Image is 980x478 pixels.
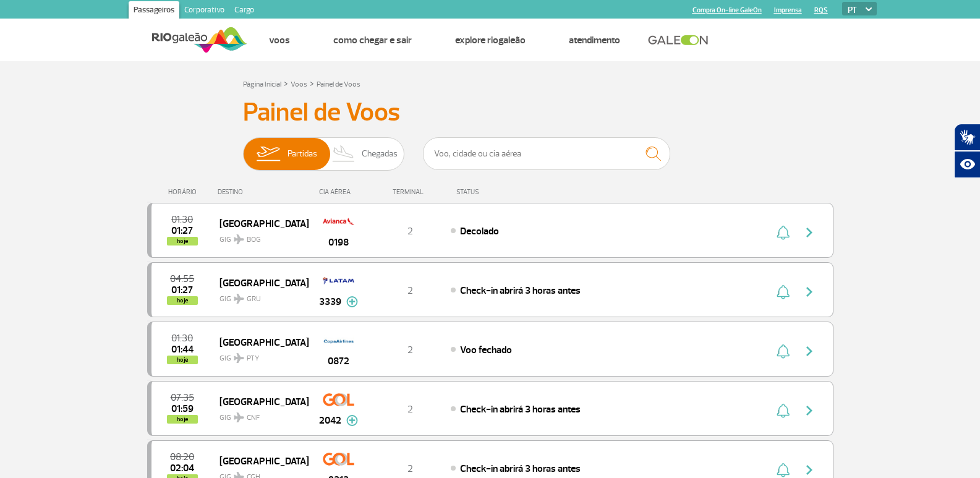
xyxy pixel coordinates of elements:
span: CNF [247,412,260,424]
span: Check-in abrirá 3 horas antes [460,403,581,416]
img: destiny_airplane.svg [234,412,244,422]
span: GIG [219,346,299,364]
span: GIG [219,287,299,305]
span: 2 [407,463,413,475]
a: RQS [814,6,828,14]
span: 0872 [328,354,349,369]
span: 2025-10-01 04:55:00 [170,275,194,283]
span: 2025-10-01 08:20:00 [170,453,194,461]
span: [GEOGRAPHIC_DATA] [219,453,299,469]
span: PTY [247,353,259,364]
div: STATUS [450,188,551,196]
span: 2 [407,344,413,356]
span: 0198 [328,235,349,250]
div: CIA AÉREA [308,188,370,196]
span: 2025-10-01 01:27:17 [171,226,193,235]
span: 2025-10-01 07:35:00 [171,393,194,402]
span: BOG [247,234,261,245]
span: 2025-10-01 02:04:00 [170,464,194,472]
img: slider-embarque [249,138,288,170]
span: GRU [247,294,261,305]
a: Atendimento [569,34,620,46]
input: Voo, cidade ou cia aérea [423,137,670,170]
img: mais-info-painel-voo.svg [346,296,358,307]
img: seta-direita-painel-voo.svg [802,344,817,359]
span: 2025-10-01 01:30:00 [171,334,193,343]
span: 2 [407,284,413,297]
span: 2025-10-01 01:44:00 [171,345,194,354]
div: DESTINO [218,188,308,196]
span: Partidas [288,138,317,170]
a: > [284,76,288,90]
img: slider-desembarque [326,138,362,170]
img: mais-info-painel-voo.svg [346,415,358,426]
h3: Painel de Voos [243,97,738,128]
div: TERMINAL [370,188,450,196]
img: seta-direita-painel-voo.svg [802,284,817,299]
span: 2 [407,403,413,416]
img: seta-direita-painel-voo.svg [802,403,817,418]
span: hoje [167,415,198,424]
img: sino-painel-voo.svg [777,284,790,299]
span: 2025-10-01 01:30:00 [171,215,193,224]
span: [GEOGRAPHIC_DATA] [219,334,299,350]
a: Voos [269,34,290,46]
a: Painel de Voos [317,80,360,89]
a: > [310,76,314,90]
img: sino-painel-voo.svg [777,463,790,477]
span: 2 [407,225,413,237]
a: Cargo [229,1,259,21]
div: HORÁRIO [151,188,218,196]
img: destiny_airplane.svg [234,353,244,363]
img: sino-painel-voo.svg [777,344,790,359]
img: destiny_airplane.svg [234,294,244,304]
span: Voo fechado [460,344,512,356]
span: [GEOGRAPHIC_DATA] [219,275,299,291]
span: 2025-10-01 01:27:21 [171,286,193,294]
span: GIG [219,406,299,424]
a: Explore RIOgaleão [455,34,526,46]
button: Abrir tradutor de língua de sinais. [954,124,980,151]
span: hoje [167,237,198,245]
span: Check-in abrirá 3 horas antes [460,284,581,297]
span: hoje [167,356,198,364]
a: Corporativo [179,1,229,21]
a: Imprensa [774,6,802,14]
a: Compra On-line GaleOn [692,6,762,14]
img: sino-painel-voo.svg [777,225,790,240]
img: destiny_airplane.svg [234,234,244,244]
span: GIG [219,228,299,245]
span: Chegadas [362,138,398,170]
a: Passageiros [129,1,179,21]
span: [GEOGRAPHIC_DATA] [219,215,299,231]
span: 2025-10-01 01:59:00 [171,404,194,413]
span: Check-in abrirá 3 horas antes [460,463,581,475]
img: sino-painel-voo.svg [777,403,790,418]
a: Voos [291,80,307,89]
img: seta-direita-painel-voo.svg [802,463,817,477]
span: Decolado [460,225,499,237]
span: 2042 [319,413,341,428]
span: hoje [167,296,198,305]
a: Página Inicial [243,80,281,89]
img: seta-direita-painel-voo.svg [802,225,817,240]
a: Como chegar e sair [333,34,412,46]
div: Plugin de acessibilidade da Hand Talk. [954,124,980,178]
span: [GEOGRAPHIC_DATA] [219,393,299,409]
button: Abrir recursos assistivos. [954,151,980,178]
span: 3339 [319,294,341,309]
